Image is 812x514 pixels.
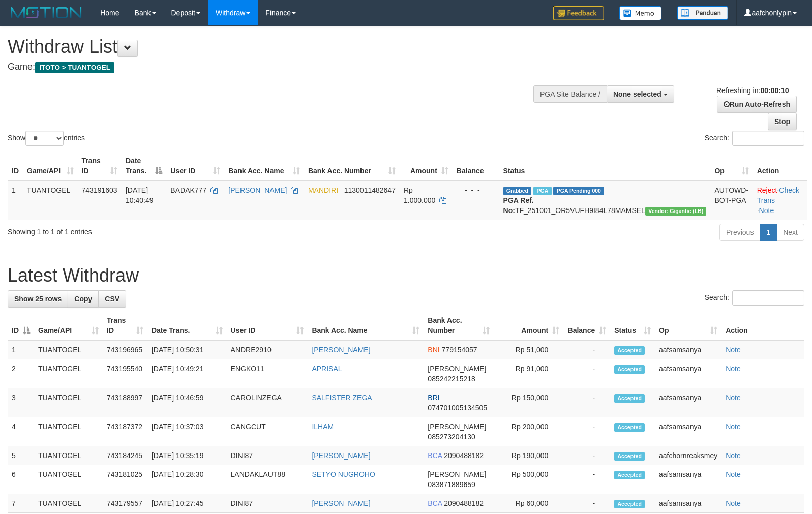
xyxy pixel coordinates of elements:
td: 743195540 [103,359,147,388]
th: Status: activate to sort column ascending [610,311,655,340]
th: Op: activate to sort column ascending [655,311,721,340]
span: Copy [74,295,92,303]
th: Trans ID: activate to sort column ascending [78,152,122,180]
h4: Game: [8,62,531,72]
td: ANDRE2910 [227,340,308,359]
td: 1 [8,180,23,220]
td: 5 [8,446,34,465]
span: Copy 074701005134505 to clipboard [428,404,487,412]
span: Accepted [614,346,645,355]
td: TUANTOGEL [34,417,103,446]
td: 743196965 [103,340,147,359]
span: None selected [613,90,661,98]
td: CANGCUT [227,417,308,446]
a: Note [726,422,741,431]
th: ID [8,152,23,180]
a: Next [776,224,804,241]
td: [DATE] 10:46:59 [147,388,227,417]
td: - [563,359,610,388]
strong: 00:00:10 [760,86,789,95]
a: Note [726,394,741,402]
span: 743191603 [82,186,117,194]
th: Balance [453,152,499,180]
span: [PERSON_NAME] [428,422,486,431]
td: - [563,417,610,446]
a: Note [726,365,741,373]
span: Copy 2090488182 to clipboard [444,451,484,460]
a: [PERSON_NAME] [228,186,287,194]
a: Stop [768,113,797,130]
td: - [563,446,610,465]
a: APRISAL [312,365,342,373]
td: [DATE] 10:28:30 [147,465,227,494]
span: PGA Pending [553,187,604,195]
span: CSV [105,295,119,303]
td: 743187372 [103,417,147,446]
td: 1 [8,340,34,359]
td: [DATE] 10:35:19 [147,446,227,465]
td: - [563,494,610,513]
span: ITOTO > TUANTOGEL [35,62,114,73]
span: Accepted [614,394,645,403]
span: [PERSON_NAME] [428,365,486,373]
th: Bank Acc. Name: activate to sort column ascending [308,311,424,340]
td: · · [753,180,807,220]
label: Search: [705,131,804,146]
td: Rp 51,000 [494,340,563,359]
td: DINI87 [227,494,308,513]
td: Rp 150,000 [494,388,563,417]
td: aafsamsanya [655,494,721,513]
a: SALFISTER ZEGA [312,394,372,402]
span: Accepted [614,471,645,479]
th: Game/API: activate to sort column ascending [34,311,103,340]
th: Action [753,152,807,180]
td: TUANTOGEL [34,446,103,465]
td: TUANTOGEL [34,465,103,494]
th: ID: activate to sort column descending [8,311,34,340]
td: TF_251001_OR5VUFH9I84L78MAMSEL [499,180,711,220]
span: BCA [428,451,442,460]
td: TUANTOGEL [34,340,103,359]
a: Previous [719,224,760,241]
td: 743188997 [103,388,147,417]
td: [DATE] 10:50:31 [147,340,227,359]
a: ILHAM [312,422,334,431]
span: Rp 1.000.000 [404,186,435,204]
span: MANDIRI [308,186,338,194]
img: MOTION_logo.png [8,5,85,20]
span: BNI [428,346,439,354]
span: Copy 1130011482647 to clipboard [344,186,396,194]
td: 2 [8,359,34,388]
a: Show 25 rows [8,290,68,308]
img: Button%20Memo.svg [619,6,662,20]
td: TUANTOGEL [23,180,78,220]
td: [DATE] 10:27:45 [147,494,227,513]
td: LANDAKLAUT88 [227,465,308,494]
td: 7 [8,494,34,513]
label: Search: [705,290,804,306]
td: [DATE] 10:49:21 [147,359,227,388]
span: Accepted [614,452,645,461]
a: [PERSON_NAME] [312,499,370,507]
span: Copy 779154057 to clipboard [442,346,477,354]
a: Note [726,451,741,460]
span: Copy 085273204130 to clipboard [428,433,475,441]
img: Feedback.jpg [553,6,604,20]
span: Copy 085242215218 to clipboard [428,375,475,383]
a: [PERSON_NAME] [312,451,370,460]
span: BRI [428,394,439,402]
span: Refreshing in: [716,86,789,95]
div: - - - [457,185,495,195]
td: ENGKO11 [227,359,308,388]
td: AUTOWD-BOT-PGA [710,180,753,220]
img: panduan.png [677,6,728,20]
a: Check Trans [757,186,799,204]
span: Show 25 rows [14,295,62,303]
td: 743184245 [103,446,147,465]
td: [DATE] 10:37:03 [147,417,227,446]
td: DINI87 [227,446,308,465]
a: 1 [760,224,777,241]
td: Rp 200,000 [494,417,563,446]
span: Accepted [614,365,645,374]
td: aafsamsanya [655,465,721,494]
